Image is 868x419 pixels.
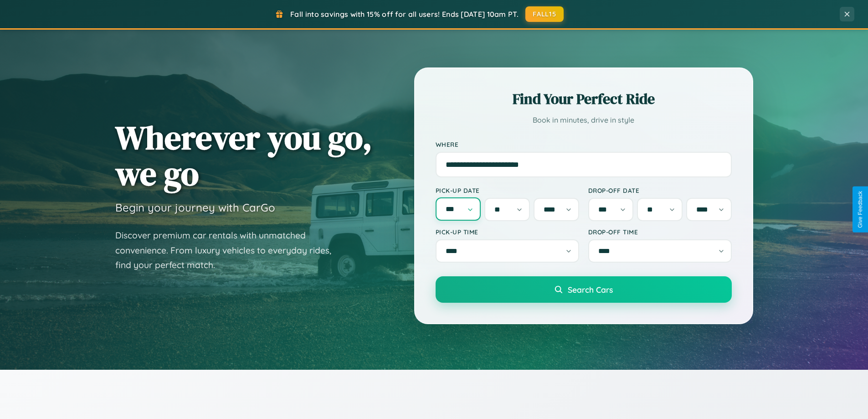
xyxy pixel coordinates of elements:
[436,114,732,127] p: Book in minutes, drive in style
[588,228,732,236] label: Drop-off Time
[115,119,372,191] h1: Wherever you go, we go
[115,201,275,214] h3: Begin your journey with CarGo
[436,276,732,303] button: Search Cars
[588,186,732,194] label: Drop-off Date
[115,228,343,273] p: Discover premium car rentals with unmatched convenience. From luxury vehicles to everyday rides, ...
[436,228,579,236] label: Pick-up Time
[436,186,579,194] label: Pick-up Date
[290,10,519,19] span: Fall into savings with 15% off for all users! Ends [DATE] 10am PT.
[525,6,564,22] button: FALL15
[436,89,732,109] h2: Find Your Perfect Ride
[436,140,732,148] label: Where
[857,191,863,228] div: Give Feedback
[568,285,613,295] span: Search Cars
